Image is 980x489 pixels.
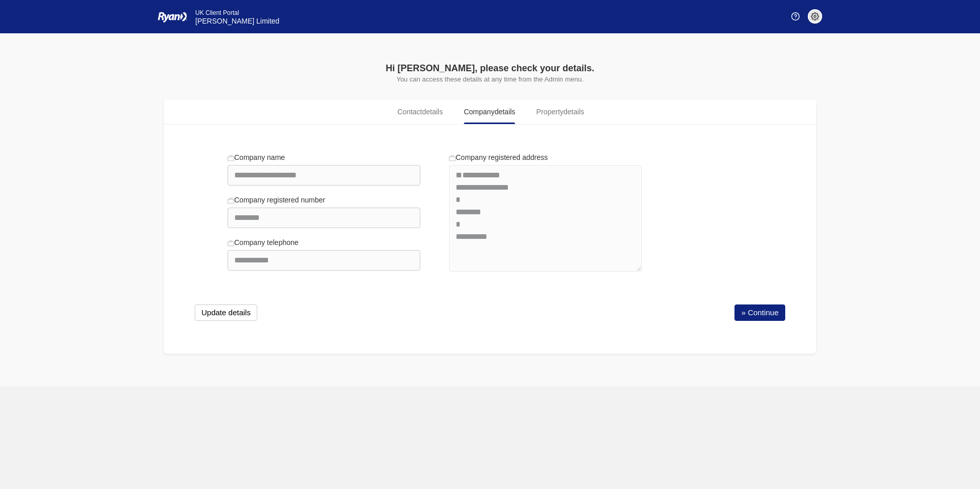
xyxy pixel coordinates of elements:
span: Contact [397,107,443,117]
img: settings [811,12,819,21]
p: You can access these details at any time from the Admin menu. [275,75,705,83]
div: Hi [PERSON_NAME], please check your details. [275,62,705,75]
label: Company telephone [228,237,298,248]
a: Contactdetails [389,99,452,124]
label: Company registered address [449,152,548,163]
span: [PERSON_NAME] Limited [195,17,279,25]
a: Propertydetails [527,99,593,124]
span: Company [464,107,515,117]
span: details [563,108,584,116]
button: Update details [195,304,257,321]
span: UK Client Portal [195,9,239,16]
span: Property [536,107,584,117]
label: Company registered number [228,195,325,206]
img: Help [791,12,800,21]
span: details [495,108,515,116]
a: » Continue [734,304,785,321]
span: details [422,108,443,116]
a: Companydetails [455,99,524,124]
label: Company name [228,152,285,163]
